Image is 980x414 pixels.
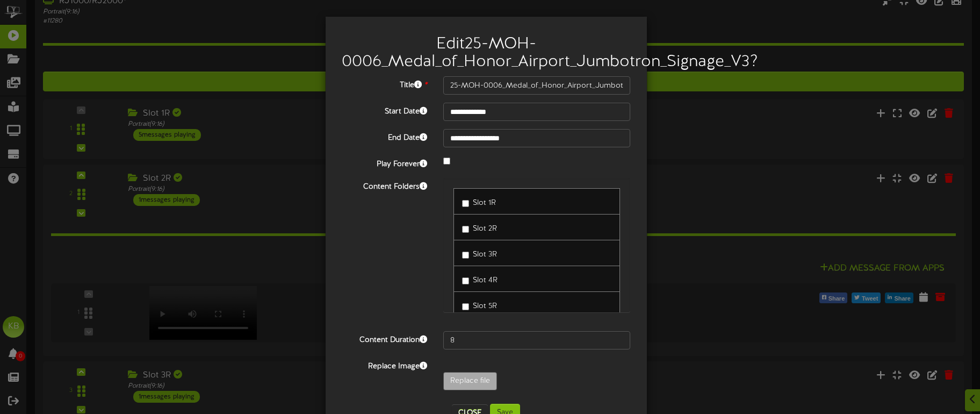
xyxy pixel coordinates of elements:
label: Title [334,76,435,91]
label: Content Duration [334,331,435,346]
input: Title [443,76,631,95]
input: 15 [443,331,631,349]
label: End Date [334,129,435,144]
label: Start Date [334,103,435,117]
input: Slot 3R [462,252,469,259]
input: Slot 4R [462,277,469,284]
h2: Edit 25-MOH-0006_Medal_of_Honor_Airport_Jumbotron_Signage_V3 ? [342,35,631,71]
label: Replace Image [334,358,435,372]
span: Slot 3R [473,251,497,259]
span: Slot 5R [473,302,497,310]
label: Play Forever [334,155,435,170]
label: Content Folders [334,178,435,192]
input: Slot 5R [462,303,469,310]
span: Slot 4R [473,276,498,284]
input: Slot 1R [462,200,469,207]
span: Slot 1R [473,199,496,207]
span: Slot 2R [473,225,497,233]
input: Slot 2R [462,226,469,233]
